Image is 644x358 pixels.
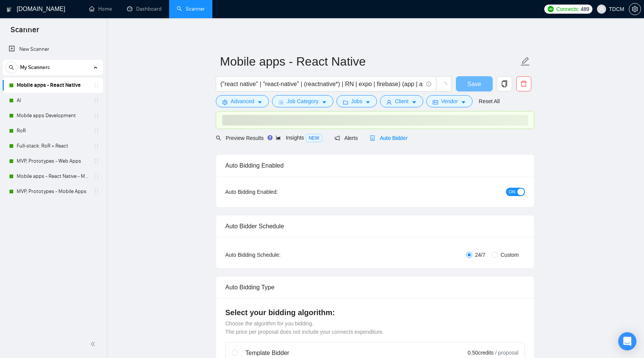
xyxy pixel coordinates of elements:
[225,320,384,335] span: Choose the algorithm for you bidding. The price per proposal does not include your connects expen...
[497,80,512,87] span: copy
[497,76,512,91] button: copy
[581,5,589,13] span: 489
[412,99,417,105] span: caret-down
[17,123,89,138] a: RoR
[556,5,579,13] span: Connects:
[89,6,112,12] a: homeHome
[629,6,641,12] a: setting
[90,340,98,348] span: double-left
[467,79,481,89] span: Save
[5,24,45,40] span: Scanner
[517,80,531,87] span: delete
[336,95,377,107] button: folderJobscaret-down
[216,135,221,141] span: search
[380,95,423,107] button: userClientcaret-down
[6,65,17,70] span: search
[267,134,273,141] div: Tooltip anchor
[386,99,392,105] span: user
[548,6,554,12] img: upwork-logo.png
[225,155,525,176] div: Auto Bidding Enabled
[370,135,375,141] span: robot
[343,99,348,105] span: folder
[278,99,284,105] span: bars
[220,52,519,71] input: Scanner name...
[426,82,431,86] span: info-circle
[276,135,281,140] span: area-chart
[225,188,325,196] div: Auto Bidding Enabled:
[17,138,89,154] a: Full-stack: RoR + React
[3,42,103,57] li: New Scanner
[231,97,254,105] span: Advanced
[618,332,636,350] div: Open Intercom Messenger
[225,307,525,318] h4: Select your bidding algorithm:
[93,97,99,104] span: holder
[441,97,458,105] span: Vendor
[127,6,162,12] a: dashboardDashboard
[9,42,97,57] a: New Scanner
[177,6,205,12] a: searchScanner
[468,349,493,357] span: 0.50 credits
[93,173,99,179] span: holder
[225,251,325,259] div: Auto Bidding Schedule:
[456,76,493,91] button: Save
[222,99,228,105] span: setting
[93,113,99,119] span: holder
[6,3,12,16] img: logo
[17,93,89,108] a: AI
[629,3,641,15] button: setting
[599,6,604,12] span: user
[225,276,525,298] div: Auto Bidding Type
[370,135,407,141] span: Auto Bidder
[426,95,473,107] button: idcardVendorcaret-down
[365,99,371,105] span: caret-down
[93,188,99,195] span: holder
[17,169,89,184] a: Mobile apps - React Native - Music
[335,135,340,141] span: notification
[335,135,358,141] span: Alerts
[225,215,525,237] div: Auto Bidder Schedule
[306,134,322,142] span: NEW
[93,128,99,134] span: holder
[20,60,50,75] span: My Scanners
[395,97,408,105] span: Client
[216,135,264,141] span: Preview Results
[433,99,438,105] span: idcard
[498,251,522,259] span: Custom
[220,79,423,89] input: Search Freelance Jobs...
[93,158,99,164] span: holder
[93,143,99,149] span: holder
[17,108,89,123] a: Mobile apps Development
[276,135,322,141] span: Insights
[461,99,466,105] span: caret-down
[322,99,327,105] span: caret-down
[351,97,363,105] span: Jobs
[17,154,89,169] a: MVP, Prototypes - Web Apps
[516,76,531,91] button: delete
[440,82,447,89] span: loading
[257,99,262,105] span: caret-down
[479,97,499,105] a: Reset All
[216,95,269,107] button: settingAdvancedcaret-down
[495,349,518,356] span: / proposal
[17,78,89,93] a: Mobile apps - React Native
[509,188,515,196] span: ON
[272,95,333,107] button: barsJob Categorycaret-down
[245,349,421,358] div: Template Bidder
[5,61,17,74] button: search
[287,97,318,105] span: Job Category
[472,251,488,259] span: 24/7
[93,82,99,88] span: holder
[520,57,530,66] span: edit
[629,6,641,12] span: setting
[17,184,89,199] a: MVP, Prototypes - Mobile Apps
[3,60,103,199] li: My Scanners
